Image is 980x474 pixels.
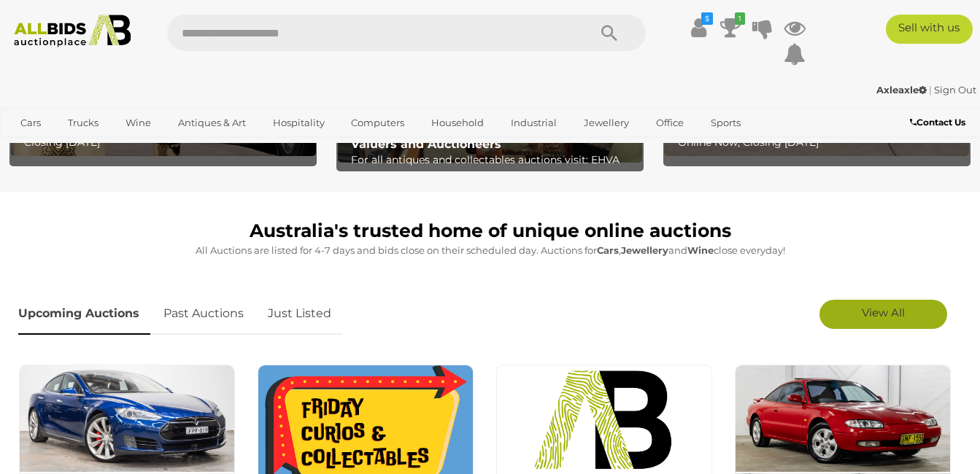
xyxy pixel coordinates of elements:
[735,12,745,25] i: 1
[719,15,741,41] a: 1
[876,84,927,96] strong: Axleaxle
[257,292,342,335] a: Just Listed
[169,111,255,135] a: Antiques & Art
[934,84,976,96] a: Sign Out
[929,84,932,96] span: |
[862,306,905,319] span: View All
[338,40,643,162] a: EHVA | Evans Hastings Valuers and Auctioneers EHVA | [PERSON_NAME] [PERSON_NAME] Valuers and Auct...
[573,15,646,51] button: Search
[153,292,255,335] a: Past Auctions
[910,114,969,131] a: Contact Us
[819,300,947,329] a: View All
[910,117,965,128] b: Contact Us
[18,292,150,335] a: Upcoming Auctions
[647,111,693,135] a: Office
[18,221,962,241] h1: Australia's trusted home of unique online auctions
[116,111,161,135] a: Wine
[18,242,962,259] p: All Auctions are listed for 4-7 days and bids close on their scheduled day. Auctions for , and cl...
[687,244,714,256] strong: Wine
[263,111,334,135] a: Hospitality
[701,12,713,25] i: $
[597,244,619,256] strong: Cars
[11,135,134,159] a: [GEOGRAPHIC_DATA]
[11,111,50,135] a: Cars
[501,111,566,135] a: Industrial
[621,244,668,256] strong: Jewellery
[351,151,636,169] p: For all antiques and collectables auctions visit: EHVA
[7,15,138,47] img: Allbids.com.au
[886,15,973,44] a: Sell with us
[422,111,493,135] a: Household
[574,111,638,135] a: Jewellery
[342,111,414,135] a: Computers
[876,84,929,96] a: Axleaxle
[687,15,709,41] a: $
[58,111,108,135] a: Trucks
[701,111,750,135] a: Sports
